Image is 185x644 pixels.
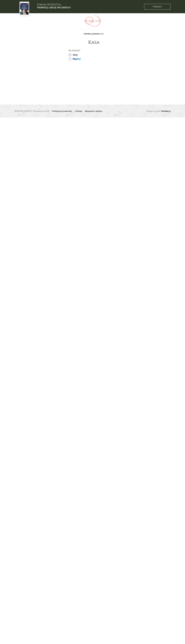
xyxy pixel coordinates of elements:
[84,15,101,27] img: Włoskielove
[37,3,71,9] h3: Pobierz BEZPŁATNĄ
[85,110,102,112] a: Regulamin sklepu
[84,33,99,35] a: Strona główna
[99,33,104,35] span: Kasa
[160,110,171,112] a: Twinberry
[153,5,162,8] span: Pobieram
[75,110,82,112] a: Cookies
[15,110,49,113] span: [PERSON_NAME] © WłoskieLove 2025
[69,49,119,52] h2: Płatność
[52,110,72,112] a: Polityka prywatności
[37,6,71,9] b: pierwszą lekcję włoskiego
[144,4,170,10] a: Pobieram
[134,110,171,113] p: Design & Code
[84,33,104,35] span: /
[88,40,99,45] h1: Kasa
